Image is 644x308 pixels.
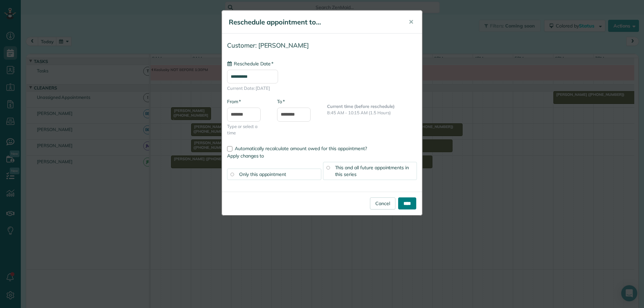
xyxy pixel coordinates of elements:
span: Current Date: [DATE] [227,85,417,91]
h4: Customer: [PERSON_NAME] [227,42,417,49]
span: This and all future appointments in this series [335,165,409,177]
b: Current time (before reschedule) [327,104,395,109]
span: Only this appointment [239,171,286,177]
label: Reschedule Date [227,60,273,67]
span: Type or select a time [227,123,267,136]
label: To [277,98,285,105]
a: Cancel [370,197,395,209]
label: From [227,98,241,105]
input: Only this appointment [230,173,234,176]
label: Apply changes to [227,152,417,159]
span: Automatically recalculate amount owed for this appointment? [235,145,367,151]
p: 8:45 AM - 10:15 AM (1.5 Hours) [327,110,417,116]
input: This and all future appointments in this series [326,166,330,169]
span: ✕ [409,18,414,26]
h5: Reschedule appointment to... [229,17,399,27]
